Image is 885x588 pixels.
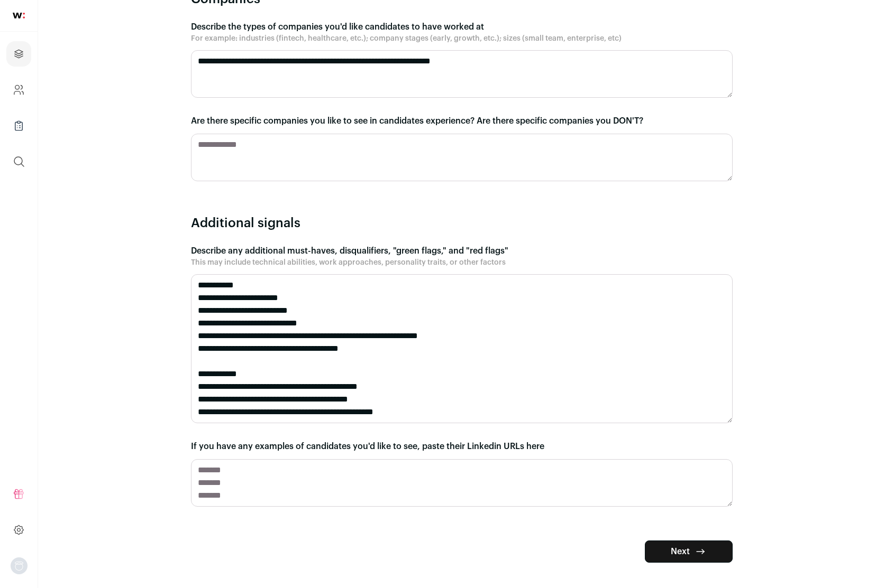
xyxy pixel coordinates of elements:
button: Next [645,540,733,563]
img: wellfound-shorthand-0d5821cbd27db2630d0214b213865d53afaa358527fdda9d0ea32b1df1b89c2c.svg [13,13,25,18]
button: Open dropdown [11,557,28,574]
label: If you have any examples of candidates you'd like to see, paste their Linkedin URLs here [191,440,733,453]
img: nopic.png [11,557,28,574]
a: Projects [6,41,31,67]
span: Describe any additional must-haves, disqualifiers, "green flags," and "red flags" [191,247,508,255]
span: Describe the types of companies you'd like candidates to have worked at [191,23,484,31]
p: This may include technical abilities, work approaches, personality traits, or other factors [191,257,733,268]
a: Company and ATS Settings [6,77,31,102]
p: For example: industries (fintech, healthcare, etc.); company stages (early, growth, etc.); sizes ... [191,33,733,44]
h2: Additional signals [191,215,733,232]
label: Are there specific companies you like to see in candidates experience? Are there specific compani... [191,115,733,127]
a: Company Lists [6,113,31,138]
